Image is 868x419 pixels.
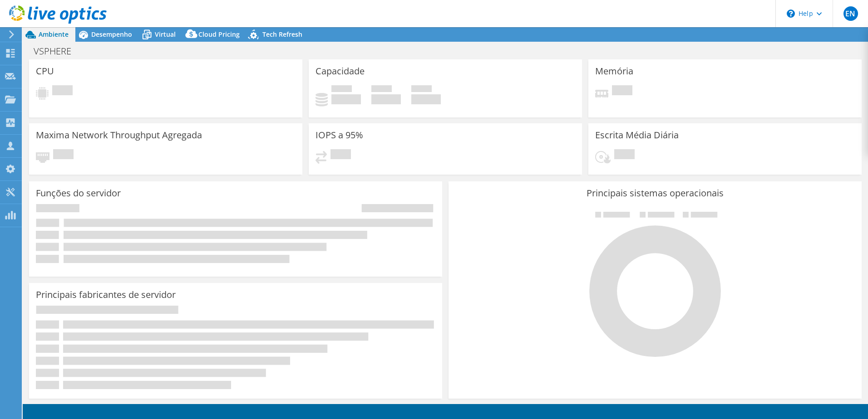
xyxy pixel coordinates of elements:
[411,85,432,94] span: Total
[455,188,855,198] h3: Principais sistemas operacionais
[411,94,441,104] h4: 0 GiB
[787,10,795,18] svg: \n
[331,85,352,94] span: Usado
[198,30,240,39] span: Cloud Pricing
[36,290,176,300] h3: Principais fabricantes de servidor
[843,6,858,21] span: EN
[612,85,632,97] span: Pendente
[595,130,679,140] h3: Escrita Média Diária
[331,94,361,104] h4: 0 GiB
[52,85,73,97] span: Pendente
[36,66,54,76] h3: CPU
[614,149,635,161] span: Pendente
[330,149,351,161] span: Pendente
[316,66,365,76] h3: Capacidade
[155,30,176,39] span: Virtual
[91,30,132,39] span: Desempenho
[36,188,121,198] h3: Funções do servidor
[316,130,363,140] h3: IOPS a 95%
[53,149,74,161] span: Pendente
[36,130,202,140] h3: Maxima Network Throughput Agregada
[262,30,302,39] span: Tech Refresh
[30,46,85,56] h1: VSPHERE
[371,85,392,94] span: Disponível
[39,30,69,39] span: Ambiente
[371,94,401,104] h4: 0 GiB
[595,66,633,76] h3: Memória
